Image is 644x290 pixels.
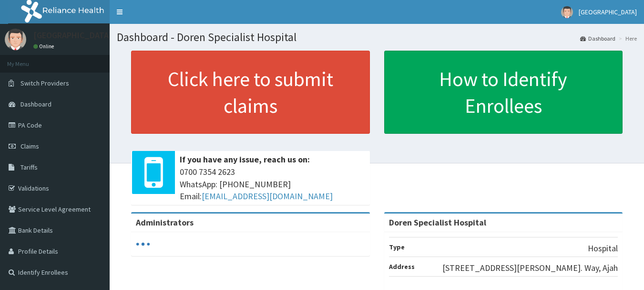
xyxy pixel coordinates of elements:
span: Switch Providers [20,79,69,87]
span: Tariffs [20,163,38,172]
span: [GEOGRAPHIC_DATA] [579,8,637,16]
a: Online [33,43,56,50]
img: User Image [561,6,573,18]
b: If you have any issue, reach us on: [180,154,310,165]
span: Claims [20,142,39,150]
span: Dashboard [20,100,51,108]
svg: audio-loading [136,237,150,251]
b: Administrators [136,217,194,228]
a: Dashboard [580,34,615,43]
h1: Dashboard - Doren Specialist Hospital [117,31,637,43]
span: 0700 7354 2623 WhatsApp: [PHONE_NUMBER] Email: [180,166,365,203]
strong: Doren Specialist Hospital [389,217,486,228]
b: Address [389,262,415,271]
b: Type [389,243,405,251]
p: [STREET_ADDRESS][PERSON_NAME]. Way, Ajah [442,262,618,274]
a: [EMAIL_ADDRESS][DOMAIN_NAME] [202,191,333,202]
a: How to Identify Enrollees [384,51,623,134]
p: [GEOGRAPHIC_DATA] [33,31,112,40]
p: Hospital [588,242,618,255]
li: Here [616,34,637,43]
img: User Image [5,29,26,50]
a: Click here to submit claims [131,51,370,134]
